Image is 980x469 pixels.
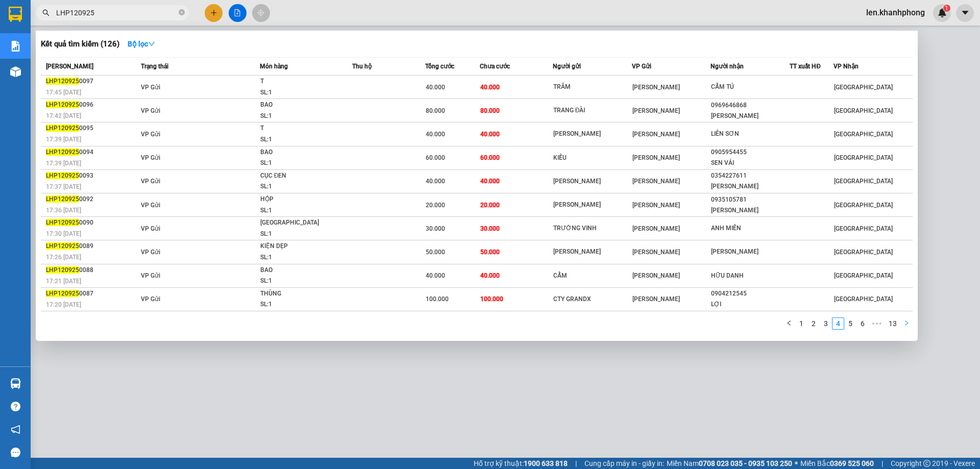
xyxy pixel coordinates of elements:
[711,288,789,299] div: 0904212545
[426,272,445,279] span: 40.000
[632,131,680,138] span: [PERSON_NAME]
[46,242,79,250] span: LHP120925
[553,153,631,163] div: KIỀU
[711,246,789,257] div: [PERSON_NAME]
[46,290,79,297] span: LHP120925
[480,84,500,91] span: 40.000
[553,294,631,305] div: CTY GRANDX
[260,134,337,145] div: SL: 1
[46,278,81,285] span: 17:21 [DATE]
[480,225,500,232] span: 30.000
[711,205,789,216] div: [PERSON_NAME]
[553,63,581,70] span: Người gửi
[352,63,372,70] span: Thu hộ
[46,123,138,134] div: 0095
[46,254,81,261] span: 17:26 [DATE]
[834,131,893,138] span: [GEOGRAPHIC_DATA]
[46,78,79,85] span: LHP120925
[46,265,138,276] div: 0088
[711,299,789,310] div: LỢI
[808,318,819,329] a: 2
[11,402,20,411] span: question-circle
[869,317,885,330] li: Next 5 Pages
[783,317,795,330] li: Previous Page
[480,249,500,256] span: 50.000
[869,317,885,330] span: •••
[711,147,789,158] div: 0905954455
[425,63,454,70] span: Tổng cước
[46,194,138,205] div: 0092
[141,272,160,279] span: VP Gửi
[807,317,820,330] li: 2
[885,317,900,330] li: 13
[46,100,138,110] div: 0096
[553,105,631,116] div: TRANG ĐÀI
[632,295,680,303] span: [PERSON_NAME]
[10,378,21,389] img: warehouse-icon
[46,219,79,226] span: LHP120925
[553,223,631,234] div: TRƯỜNG VINH
[845,318,856,329] a: 5
[141,202,160,209] span: VP Gửi
[426,225,445,232] span: 30.000
[11,425,20,434] span: notification
[260,87,337,98] div: SL: 1
[834,202,893,209] span: [GEOGRAPHIC_DATA]
[260,252,337,263] div: SL: 1
[141,178,160,185] span: VP Gửi
[426,202,445,209] span: 20.000
[260,76,337,87] div: T
[46,63,93,70] span: [PERSON_NAME]
[480,178,500,185] span: 40.000
[56,7,177,18] input: Tìm tên, số ĐT hoặc mã đơn
[141,225,160,232] span: VP Gửi
[260,147,337,158] div: BAO
[41,39,119,50] h3: Kết quả tìm kiếm ( 126 )
[844,317,856,330] li: 5
[141,84,160,91] span: VP Gửi
[46,230,81,237] span: 17:30 [DATE]
[711,100,789,111] div: 0969646868
[260,205,337,216] div: SL: 1
[900,317,913,330] li: Next Page
[426,249,445,256] span: 50.000
[711,129,789,139] div: LIÊN SƠN
[260,241,337,252] div: KIỆN DẸP
[260,181,337,192] div: SL: 1
[711,170,789,181] div: 0354227611
[260,123,337,134] div: T
[903,320,910,326] span: right
[46,147,138,158] div: 0094
[783,317,795,330] button: left
[46,149,79,156] span: LHP120925
[46,125,79,132] span: LHP120925
[553,82,631,92] div: TRÂM
[834,63,859,70] span: VP Nhận
[46,195,79,203] span: LHP120925
[10,66,21,77] img: warehouse-icon
[553,200,631,210] div: [PERSON_NAME]
[119,36,163,52] button: Bộ lọcdown
[46,136,81,143] span: 17:39 [DATE]
[632,178,680,185] span: [PERSON_NAME]
[141,107,160,114] span: VP Gửi
[711,158,789,168] div: SEN VẢI
[820,318,831,329] a: 3
[886,318,900,329] a: 13
[796,318,807,329] a: 1
[834,84,893,91] span: [GEOGRAPHIC_DATA]
[46,183,81,190] span: 17:37 [DATE]
[711,181,789,192] div: [PERSON_NAME]
[426,107,445,114] span: 80.000
[426,178,445,185] span: 40.000
[46,89,81,96] span: 17:45 [DATE]
[46,207,81,214] span: 17:36 [DATE]
[480,107,500,114] span: 80.000
[260,100,337,111] div: BAO
[790,63,821,70] span: TT xuất HĐ
[260,158,337,169] div: SL: 1
[46,217,138,228] div: 0090
[46,266,79,274] span: LHP120925
[632,272,680,279] span: [PERSON_NAME]
[141,63,168,70] span: Trạng thái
